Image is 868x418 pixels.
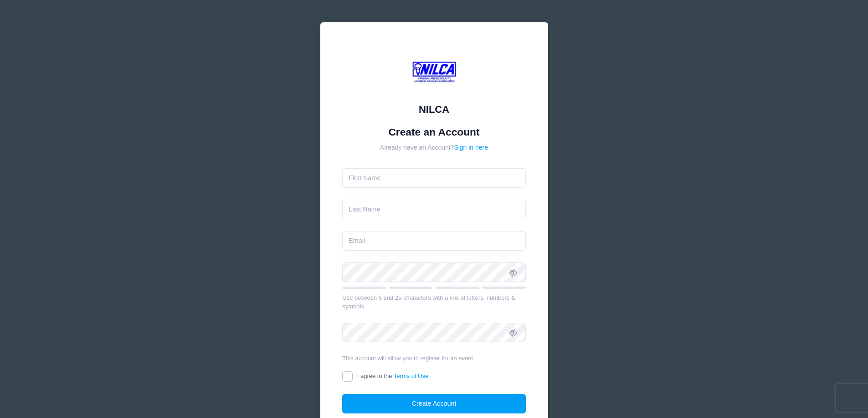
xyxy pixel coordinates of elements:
div: NILCA [342,102,526,117]
div: This account will allow you to register for an event. [342,354,526,363]
a: Sign in here [454,144,488,151]
input: First Name [342,168,526,188]
h1: Create an Account [342,126,526,138]
div: Already have an Account? [342,143,526,152]
button: Create Account [342,394,526,413]
input: Last Name [342,200,526,219]
img: NILCA [407,45,462,99]
div: Use between 6 and 25 characters with a mix of letters, numbers & symbols. [342,293,526,311]
input: Email [342,231,526,251]
span: I agree to the [357,373,428,379]
input: I agree to theTerms of Use [342,371,353,382]
a: Terms of Use [394,373,429,379]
